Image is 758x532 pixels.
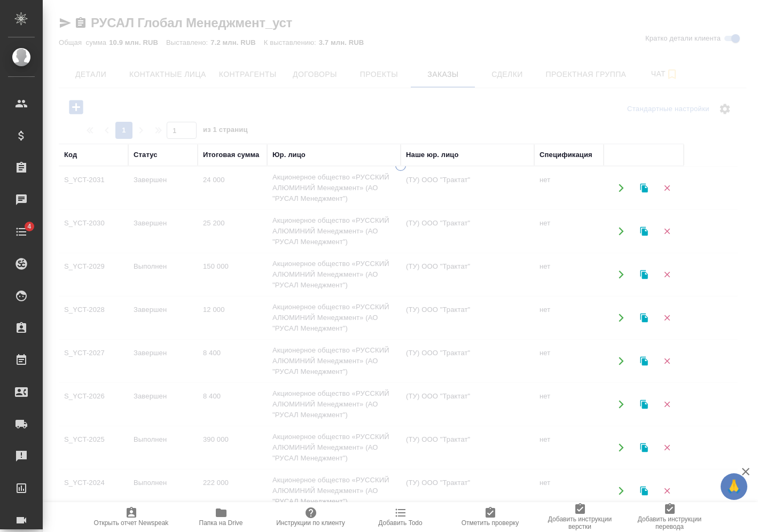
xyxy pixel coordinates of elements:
[656,437,678,459] button: Удалить
[610,394,632,416] button: Открыть
[462,519,519,527] span: Отметить проверку
[21,221,37,232] span: 4
[535,502,625,532] button: Добавить инструкции верстки
[94,519,169,527] span: Открыть отчет Newspeak
[134,150,158,160] div: Статус
[633,221,655,242] button: Клонировать
[656,221,678,242] button: Удалить
[633,437,655,459] button: Клонировать
[266,502,356,532] button: Инструкции по клиенту
[406,150,459,160] div: Наше юр. лицо
[656,350,678,372] button: Удалить
[625,502,715,532] button: Добавить инструкции перевода
[446,502,535,532] button: Отметить проверку
[610,264,632,286] button: Открыть
[610,437,632,459] button: Открыть
[610,480,632,502] button: Открыть
[633,350,655,372] button: Клонировать
[656,480,678,502] button: Удалить
[199,519,243,527] span: Папка на Drive
[610,307,632,329] button: Открыть
[272,150,306,160] div: Юр. лицо
[610,177,632,199] button: Открыть
[633,480,655,502] button: Клонировать
[203,150,259,160] div: Итоговая сумма
[64,150,77,160] div: Код
[721,473,747,500] button: 🙏
[610,221,632,242] button: Открыть
[540,150,592,160] div: Спецификация
[633,264,655,286] button: Клонировать
[633,394,655,416] button: Клонировать
[656,307,678,329] button: Удалить
[378,519,422,527] span: Добавить Todo
[176,502,266,532] button: Папка на Drive
[656,264,678,286] button: Удалить
[656,177,678,199] button: Удалить
[633,307,655,329] button: Клонировать
[610,350,632,372] button: Открыть
[631,515,708,530] span: Добавить инструкции перевода
[656,394,678,416] button: Удалить
[542,515,619,530] span: Добавить инструкции верстки
[633,177,655,199] button: Клонировать
[3,218,40,245] a: 4
[356,502,446,532] button: Добавить Todo
[725,475,743,498] span: 🙏
[87,502,176,532] button: Открыть отчет Newspeak
[276,519,345,527] span: Инструкции по клиенту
